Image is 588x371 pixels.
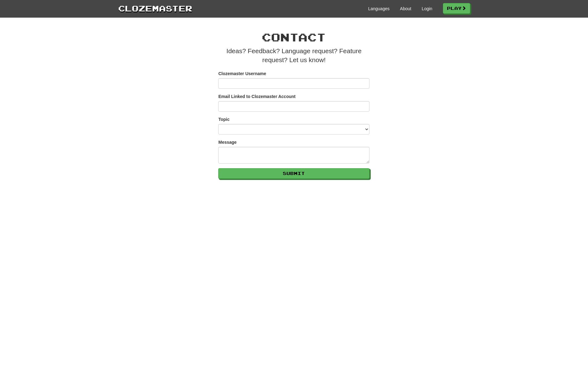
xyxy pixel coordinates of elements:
[218,93,295,100] label: Email Linked to Clozemaster Account
[218,31,369,43] h1: Contact
[218,46,369,65] p: Ideas? Feedback? Language request? Feature request? Let us know!
[443,3,470,14] a: Play
[218,139,236,145] label: Message
[218,70,266,77] label: Clozemaster Username
[400,6,411,12] a: About
[218,168,369,179] button: Submit
[368,6,390,12] a: Languages
[218,116,229,122] label: Topic
[422,6,432,12] a: Login
[118,2,192,14] a: Clozemaster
